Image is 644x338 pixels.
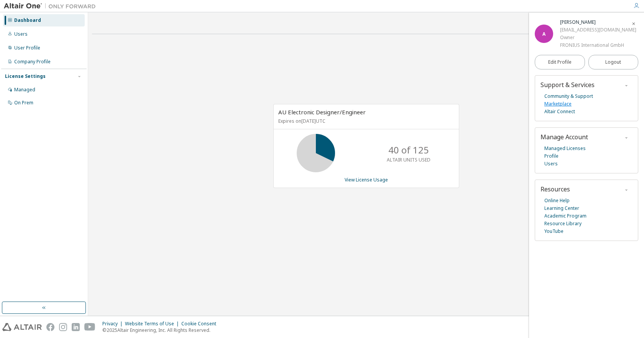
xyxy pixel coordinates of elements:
[278,118,452,124] p: Expires on [DATE] UTC
[14,31,28,37] div: Users
[544,212,586,220] a: Academic Program
[14,100,33,106] div: On Prem
[544,92,593,100] a: Community & Support
[544,204,579,212] a: Learning Center
[5,73,46,79] div: License Settings
[14,17,41,23] div: Dashboard
[14,45,40,51] div: User Profile
[388,143,429,157] p: 40 of 125
[540,81,595,89] span: Support & Services
[4,2,100,10] img: Altair One
[535,55,585,69] a: Edit Profile
[84,323,95,331] img: youtube.svg
[544,160,558,168] a: Users
[540,133,588,141] span: Manage Account
[542,31,545,37] span: A
[59,323,67,331] img: instagram.svg
[102,327,221,333] p: © 2025 Altair Engineering, Inc. All Rights Reserved.
[548,59,572,65] span: Edit Profile
[560,41,636,49] div: FRONIUS International GmbH
[278,108,366,116] span: AU Electronic Designer/Engineer
[544,108,575,115] a: Altair Connect
[544,145,586,152] a: Managed Licenses
[181,321,221,327] div: Cookie Consent
[560,34,636,41] div: Owner
[2,323,42,331] img: altair_logo.svg
[102,321,125,327] div: Privacy
[72,323,80,331] img: linkedin.svg
[544,220,582,228] a: Resource Library
[544,152,559,160] a: Profile
[544,100,572,108] a: Marketplace
[125,321,181,327] div: Website Terms of Use
[605,58,621,66] span: Logout
[588,55,639,69] button: Logout
[387,157,430,163] p: ALTAIR UNITS USED
[14,87,35,93] div: Managed
[46,323,54,331] img: facebook.svg
[345,176,388,183] a: View License Usage
[544,197,570,204] a: Online Help
[14,59,51,65] div: Company Profile
[560,26,636,34] div: [EMAIL_ADDRESS][DOMAIN_NAME]
[540,185,570,193] span: Resources
[544,228,563,235] a: YouTube
[560,18,636,26] div: Andreas Luger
